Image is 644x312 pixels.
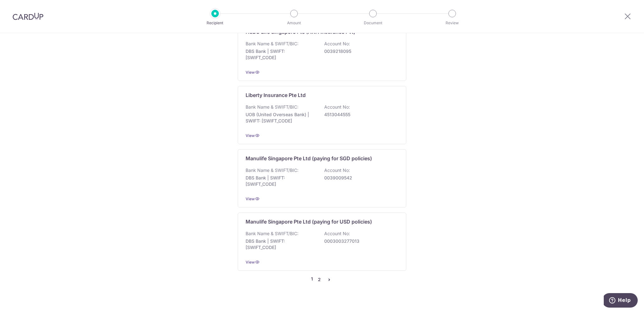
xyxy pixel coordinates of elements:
p: Bank Name & SWIFT/BIC: [246,41,298,47]
p: 0039009542 [324,175,395,181]
p: Recipient [192,20,238,26]
p: DBS Bank | SWIFT: [SWIFT_CODE] [246,238,316,251]
img: CardUp [13,13,43,20]
p: Account No: [324,230,350,237]
p: 0003003277013 [324,238,395,244]
p: Bank Name & SWIFT/BIC: [246,104,298,110]
a: View [246,196,255,201]
p: DBS Bank | SWIFT: [SWIFT_CODE] [246,175,316,187]
p: Liberty Insurance Pte Ltd [246,91,306,99]
p: Bank Name & SWIFT/BIC: [246,230,298,237]
p: 0039218095 [324,48,395,54]
p: Manulife Singapore Pte Ltd (paying for SGD policies) [246,155,372,162]
p: Account No: [324,104,350,110]
li: 1 [311,276,313,283]
p: 4513044555 [324,111,395,118]
p: Amount [271,20,317,26]
p: Account No: [324,41,350,47]
p: Document [350,20,396,26]
a: View [246,133,255,138]
p: UOB (United Overseas Bank) | SWIFT: [SWIFT_CODE] [246,111,316,124]
p: Account No: [324,167,350,173]
a: View [246,260,255,264]
a: 2 [315,276,323,283]
p: DBS Bank | SWIFT: [SWIFT_CODE] [246,48,316,61]
p: Bank Name & SWIFT/BIC: [246,167,298,173]
p: Review [429,20,475,26]
nav: pager [238,276,406,283]
iframe: Opens a widget where you can find more information [604,293,638,309]
a: View [246,70,255,75]
p: Manulife Singapore Pte Ltd (paying for USD policies) [246,218,372,225]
